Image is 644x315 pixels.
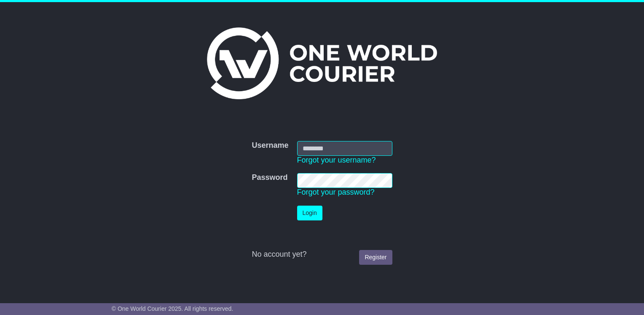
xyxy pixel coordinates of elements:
[252,173,287,182] label: Password
[252,250,392,259] div: No account yet?
[297,206,322,220] button: Login
[112,305,233,312] span: © One World Courier 2025. All rights reserved.
[252,141,288,150] label: Username
[359,250,392,265] a: Register
[297,156,376,164] a: Forgot your username?
[207,27,437,99] img: One World
[297,188,375,196] a: Forgot your password?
